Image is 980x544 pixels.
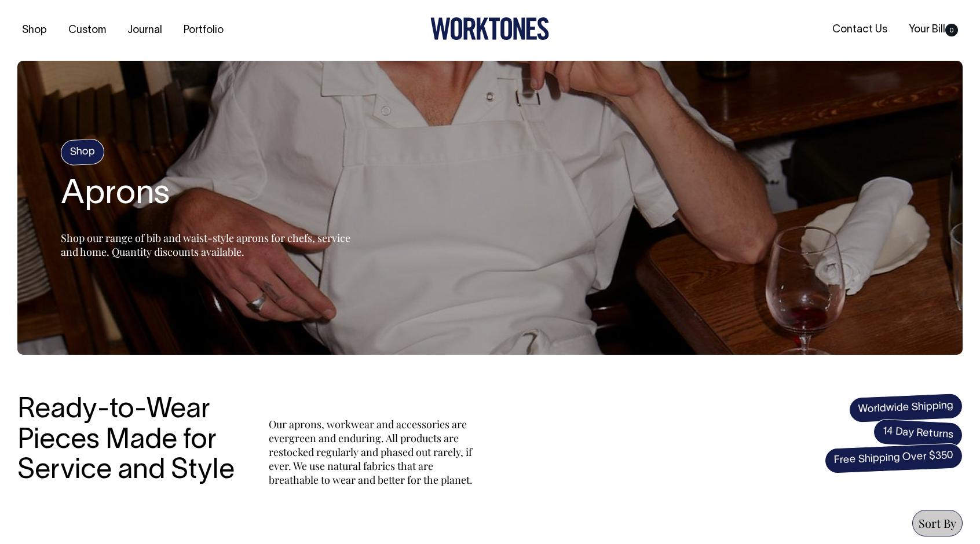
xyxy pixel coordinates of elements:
a: Journal [123,21,167,40]
span: Free Shipping Over $350 [824,443,963,474]
span: Shop our range of bib and waist-style aprons for chefs, service and home. Quantity discounts avai... [61,231,350,259]
span: Sort By [919,515,956,531]
a: Custom [64,21,111,40]
span: Worldwide Shipping [849,393,963,423]
h4: Shop [60,138,105,166]
span: 14 Day Returns [873,418,963,449]
a: Shop [17,21,52,40]
span: 0 [945,24,958,36]
p: Our aprons, workwear and accessories are evergreen and enduring. All products are restocked regul... [269,417,477,487]
h3: Ready-to-Wear Pieces Made for Service and Style [17,395,243,487]
a: Your Bill0 [904,20,963,39]
a: Portfolio [179,21,228,40]
a: Contact Us [828,20,892,39]
h2: Aprons [61,177,350,214]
